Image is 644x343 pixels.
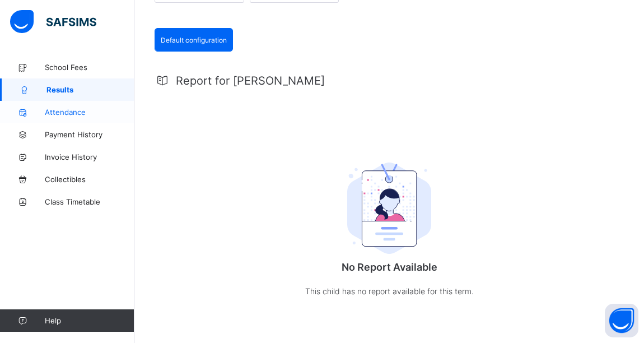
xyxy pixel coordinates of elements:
span: Help [45,316,134,325]
p: No Report Available [277,261,501,273]
span: Results [46,85,134,94]
div: No Report Available [277,132,501,321]
span: Collectibles [45,175,134,184]
p: This child has no report available for this term. [277,284,501,298]
span: Payment History [45,130,134,139]
span: Default configuration [161,36,227,44]
span: Invoice History [45,152,134,161]
span: Attendance [45,108,134,117]
button: Open asap [605,304,638,337]
span: Class Timetable [45,197,134,206]
span: School Fees [45,63,134,72]
img: student.207b5acb3037b72b59086e8b1a17b1d0.svg [347,163,431,254]
img: safsims [10,10,96,34]
span: Report for [PERSON_NAME] [176,74,325,87]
